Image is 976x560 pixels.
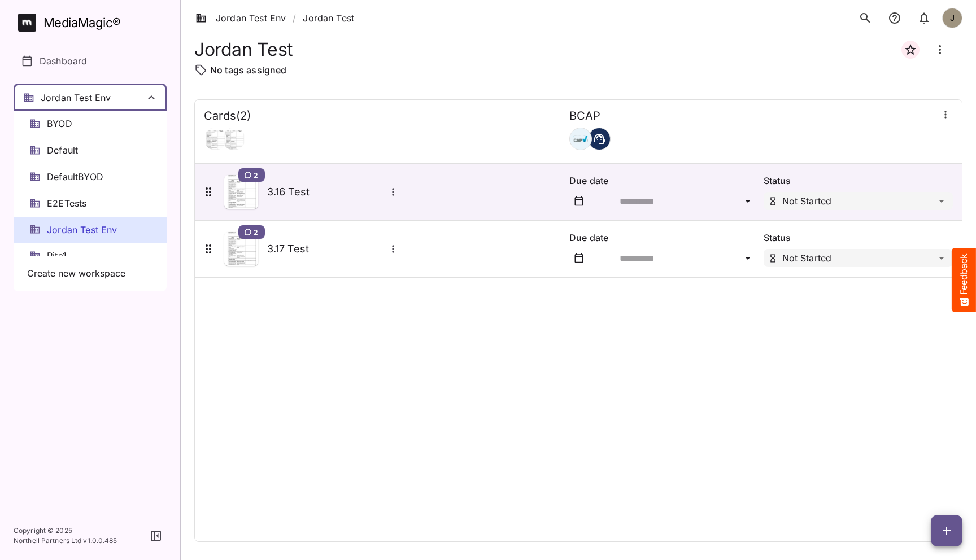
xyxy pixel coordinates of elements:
a: Jordan Test Env [195,11,286,25]
div: J [942,8,962,28]
span: BYOD [47,117,72,130]
button: Feedback [952,248,976,312]
span: E2ETests [47,197,86,210]
span: Rita1 [47,250,67,262]
button: notifications [883,7,906,29]
span: Create new workspace [27,267,125,280]
span: Default [47,144,78,157]
button: Create new workspace [20,262,160,285]
button: notifications [913,7,935,29]
button: search [854,7,877,29]
span: / [293,11,296,25]
span: Jordan Test Env [47,224,117,237]
span: DefaultBYOD [47,170,103,183]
